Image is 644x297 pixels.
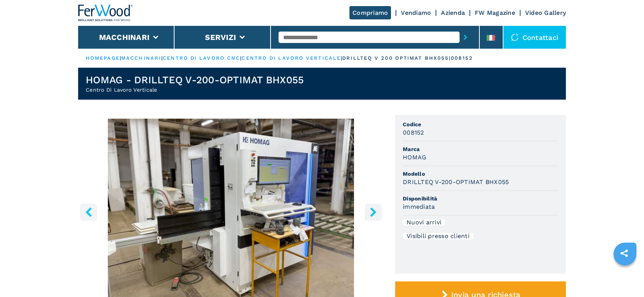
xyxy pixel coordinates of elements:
[503,26,566,49] div: Contattaci
[365,203,382,221] button: right-button
[403,128,424,137] h3: 008152
[240,55,242,61] span: |
[161,55,163,61] span: |
[163,55,240,61] a: centro di lavoro cnc
[403,145,558,153] span: Marca
[403,178,509,186] h3: DRILLTEQ V-200-OPTIMAT BHX055
[451,55,473,62] p: 008152
[86,74,304,86] h1: HOMAG - DRILLTEQ V-200-OPTIMAT BHX055
[342,55,451,62] p: drillteq v 200 optimat bhx055 |
[403,233,473,239] div: Visibili presso clienti
[403,121,558,128] span: Codice
[341,55,342,61] span: |
[403,219,445,226] div: Nuovi arrivi
[475,9,515,16] a: FW Magazine
[401,9,431,16] a: Vendiamo
[403,202,435,211] h3: immediata
[86,86,304,94] h2: Centro Di Lavoro Verticale
[460,29,471,46] button: submit-button
[121,55,161,61] a: macchinari
[403,153,426,162] h3: HOMAG
[78,5,133,21] img: Ferwood
[511,33,519,41] img: Contattaci
[403,195,558,202] span: Disponibilità
[612,263,638,291] iframe: Chat
[615,244,634,263] a: sharethis
[86,55,120,61] a: HOMEPAGE
[403,170,558,178] span: Modello
[80,203,97,221] button: left-button
[349,6,391,19] a: Compriamo
[205,33,236,42] button: Servizi
[242,55,341,61] a: centro di lavoro verticale
[99,33,150,42] button: Macchinari
[441,9,465,16] a: Azienda
[525,9,566,16] a: Video Gallery
[120,55,121,61] span: |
